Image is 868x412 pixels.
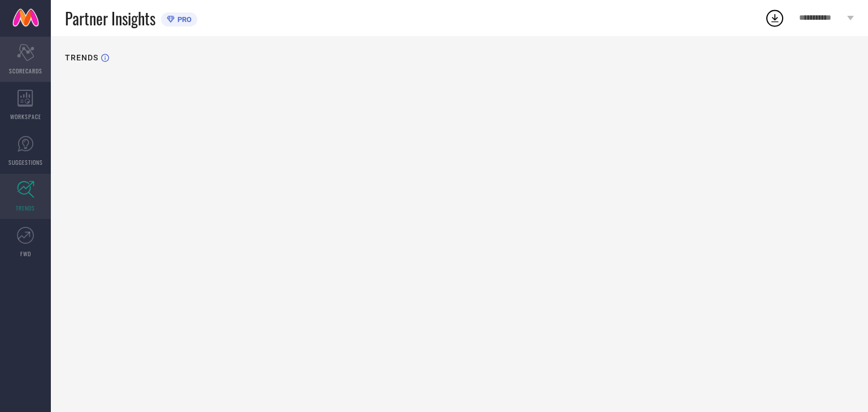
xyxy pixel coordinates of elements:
span: TRENDS [16,204,35,212]
span: PRO [175,15,192,24]
div: Open download list [765,8,785,28]
span: SUGGESTIONS [8,158,43,166]
span: SCORECARDS [9,67,42,75]
span: FWD [20,249,31,258]
h1: TRENDS [65,53,98,62]
span: WORKSPACE [10,112,41,121]
span: Partner Insights [65,7,155,30]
